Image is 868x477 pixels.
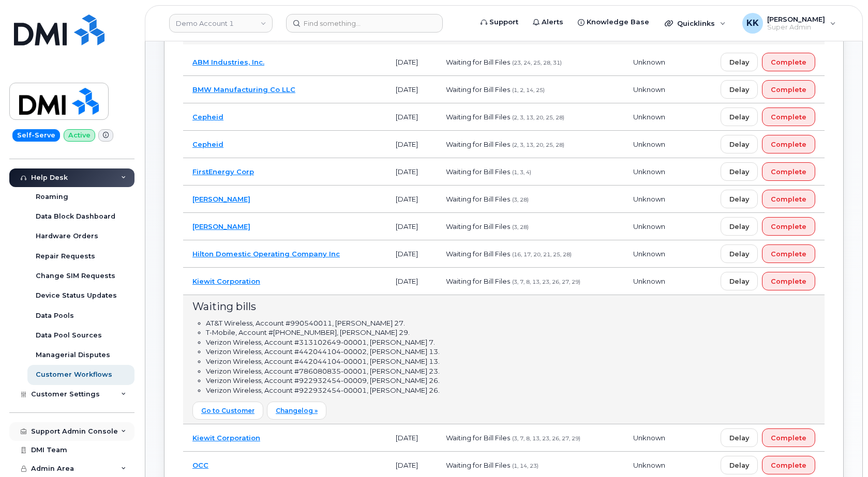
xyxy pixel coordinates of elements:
[446,140,510,148] span: Waiting for Bill Files
[771,194,806,204] span: Complete
[386,103,437,131] td: [DATE]
[721,135,758,153] button: Delay
[729,249,749,259] span: Delay
[633,85,665,94] span: Unknown
[721,272,758,290] button: Delay
[386,131,437,158] td: [DATE]
[729,222,749,232] span: Delay
[169,14,273,33] a: Demo Account 1
[446,461,510,469] span: Waiting for Bill Files
[729,276,749,286] span: Delay
[762,162,815,181] button: Complete
[192,58,264,66] a: ABM Industries, Inc.
[633,140,665,148] span: Unknown
[762,244,815,263] button: Complete
[512,87,545,94] span: (1, 2, 14, 25)
[762,428,815,447] button: Complete
[762,190,815,208] button: Complete
[192,402,263,420] a: Go to Customer
[192,113,223,121] a: Cepheid
[192,461,208,469] a: OCC
[512,463,538,469] span: (1, 14, 23)
[446,167,510,176] span: Waiting for Bill Files
[721,456,758,474] button: Delay
[729,57,749,67] span: Delay
[446,222,510,230] span: Waiting for Bill Files
[386,158,437,186] td: [DATE]
[771,460,806,470] span: Complete
[446,277,510,285] span: Waiting for Bill Files
[446,195,510,203] span: Waiting for Bill Files
[386,49,437,76] td: [DATE]
[192,299,815,314] div: Waiting bills
[512,142,564,148] span: (2, 3, 13, 20, 25, 28)
[206,376,815,386] li: Verizon Wireless, Account #922932454-00009, [PERSON_NAME] 26.
[386,186,437,213] td: [DATE]
[446,250,510,258] span: Waiting for Bill Files
[633,461,665,469] span: Unknown
[587,17,649,27] span: Knowledge Base
[771,249,806,259] span: Complete
[762,272,815,290] button: Complete
[762,80,815,99] button: Complete
[762,135,815,153] button: Complete
[386,213,437,240] td: [DATE]
[192,140,223,148] a: Cepheid
[767,15,825,23] span: [PERSON_NAME]
[571,12,656,33] a: Knowledge Base
[729,460,749,470] span: Delay
[206,347,815,357] li: Verizon Wireless, Account #442044104-00002, [PERSON_NAME] 13.
[473,12,526,33] a: Support
[633,58,665,66] span: Unknown
[446,58,510,66] span: Waiting for Bill Files
[771,57,806,67] span: Complete
[729,85,749,95] span: Delay
[489,17,518,27] span: Support
[762,107,815,126] button: Complete
[633,250,665,258] span: Unknown
[542,17,563,27] span: Alerts
[633,277,665,285] span: Unknown
[767,23,825,32] span: Super Admin
[721,80,758,99] button: Delay
[206,337,815,347] li: Verizon Wireless, Account #313102649-00001, [PERSON_NAME] 7.
[192,434,260,442] a: Kiewit Corporation
[771,222,806,232] span: Complete
[729,112,749,122] span: Delay
[771,276,806,286] span: Complete
[286,14,443,33] input: Find something...
[633,195,665,203] span: Unknown
[721,428,758,447] button: Delay
[512,435,580,442] span: (3, 7, 8, 13, 23, 26, 27, 29)
[512,59,562,66] span: (23, 24, 25, 28, 31)
[192,277,260,285] a: Kiewit Corporation
[206,386,815,395] li: Verizon Wireless, Account #922932454-00001, [PERSON_NAME] 26.
[512,251,572,258] span: (16, 17, 20, 21, 25, 28)
[512,224,529,230] span: (3, 28)
[771,167,806,177] span: Complete
[446,85,510,94] span: Waiting for Bill Files
[729,140,749,149] span: Delay
[267,402,326,420] a: Changelog »
[771,140,806,149] span: Complete
[512,169,531,176] span: (1, 3, 4)
[512,114,564,121] span: (2, 3, 13, 20, 25, 28)
[526,12,571,33] a: Alerts
[512,279,580,285] span: (3, 7, 8, 13, 23, 26, 27, 29)
[771,112,806,122] span: Complete
[206,357,815,366] li: Verizon Wireless, Account #442044104-00001, [PERSON_NAME] 13.
[762,456,815,474] button: Complete
[633,222,665,230] span: Unknown
[192,167,254,176] a: FirstEnergy Corp
[192,250,340,258] a: Hilton Domestic Operating Company Inc
[386,240,437,268] td: [DATE]
[657,13,733,34] div: Quicklinks
[721,53,758,71] button: Delay
[206,366,815,376] li: Verizon Wireless, Account #786080835-00001, [PERSON_NAME] 23.
[192,222,250,230] a: [PERSON_NAME]
[512,196,529,203] span: (3, 28)
[735,13,843,34] div: Kristin Kammer-Grossman
[386,424,437,452] td: [DATE]
[721,107,758,126] button: Delay
[771,433,806,443] span: Complete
